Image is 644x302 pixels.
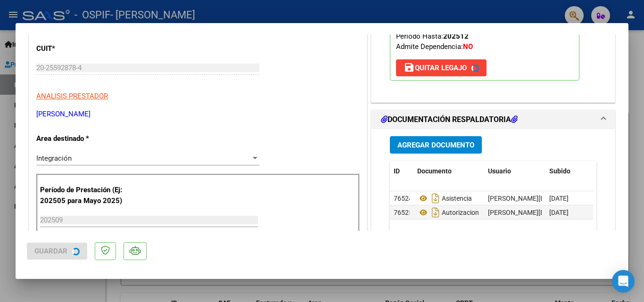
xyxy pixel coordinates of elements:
datatable-header-cell: Subido [545,161,593,181]
mat-expansion-panel-header: DOCUMENTACIÓN RESPALDATORIA [372,110,615,129]
span: Usuario [488,167,511,175]
span: 76525 [394,209,413,216]
span: [DATE] [549,195,569,202]
span: [DATE] [549,209,569,216]
strong: 202512 [443,32,469,41]
button: Guardar [27,243,87,260]
p: [PERSON_NAME] [36,109,360,120]
span: 76524 [394,195,413,202]
span: Agregar Documento [397,141,474,149]
p: CUIT [36,43,133,54]
h1: DOCUMENTACIÓN RESPALDATORIA [381,114,518,125]
datatable-header-cell: Usuario [484,161,545,181]
datatable-header-cell: ID [390,161,413,181]
i: Descargar documento [429,205,442,220]
span: ANALISIS PRESTADOR [36,92,108,100]
div: Open Intercom Messenger [612,270,635,293]
span: Asistencia [417,195,472,202]
datatable-header-cell: Acción [593,161,640,181]
i: Descargar documento [429,191,442,206]
span: Guardar [34,247,67,255]
p: Area destinado * [36,133,133,144]
strong: NO [463,42,473,51]
span: Documento [417,167,452,175]
datatable-header-cell: Documento [413,161,484,181]
button: Quitar Legajo [396,59,487,76]
span: Autorizacion [417,209,479,216]
button: Agregar Documento [390,136,482,154]
p: Período de Prestación (Ej: 202505 para Mayo 2025) [40,185,135,206]
span: Integración [36,154,72,163]
mat-icon: save [404,62,415,73]
span: Quitar Legajo [404,64,467,72]
span: Subido [549,167,570,175]
span: ID [394,167,400,175]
